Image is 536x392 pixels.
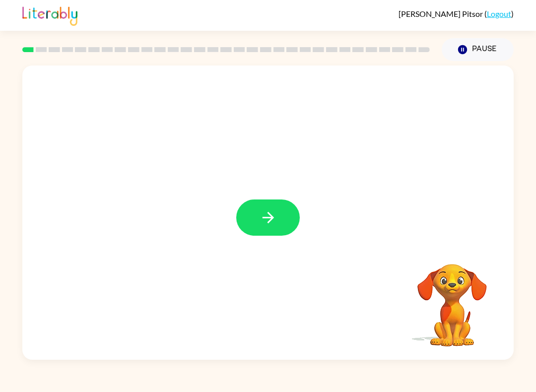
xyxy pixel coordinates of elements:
div: ( ) [399,9,514,18]
span: [PERSON_NAME] Pitsor [399,9,484,18]
a: Logout [487,9,511,18]
img: Literably [22,4,77,26]
video: Your browser must support playing .mp4 files to use Literably. Please try using another browser. [402,249,502,348]
button: Pause [442,38,514,61]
